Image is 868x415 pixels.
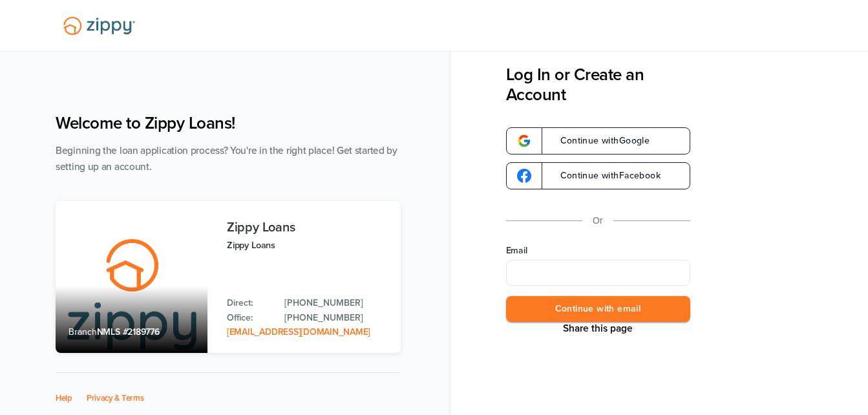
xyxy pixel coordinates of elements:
[517,134,531,148] img: google-logo
[227,296,271,310] p: Direct:
[56,11,143,41] img: Lender Logo
[56,113,401,133] h1: Welcome to Zippy Loans!
[506,260,690,286] input: Email Address
[506,65,690,105] h3: Log In or Create an Account
[506,127,690,154] a: google-logoContinue withGoogle
[227,311,271,325] p: Office:
[506,244,690,257] label: Email
[227,326,370,337] a: Email Address: zippyguide@zippymh.com
[56,145,397,173] span: Beginning the loan application process? You're in the right place! Get started by setting up an a...
[506,162,690,189] a: google-logoContinue withFacebook
[517,169,531,183] img: google-logo
[559,322,637,335] button: Share This Page
[593,213,603,229] p: Or
[284,296,388,310] a: Direct Phone: 512-975-2947
[547,171,661,180] span: Continue with Facebook
[87,393,144,403] a: Privacy & Terms
[97,326,160,337] span: NMLS #2189776
[506,296,690,323] button: Continue with email
[69,326,97,337] span: Branch
[56,393,72,403] a: Help
[227,238,388,253] p: Zippy Loans
[227,220,388,235] h3: Zippy Loans
[547,136,650,145] span: Continue with Google
[284,311,388,325] a: Office Phone: 512-975-2947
